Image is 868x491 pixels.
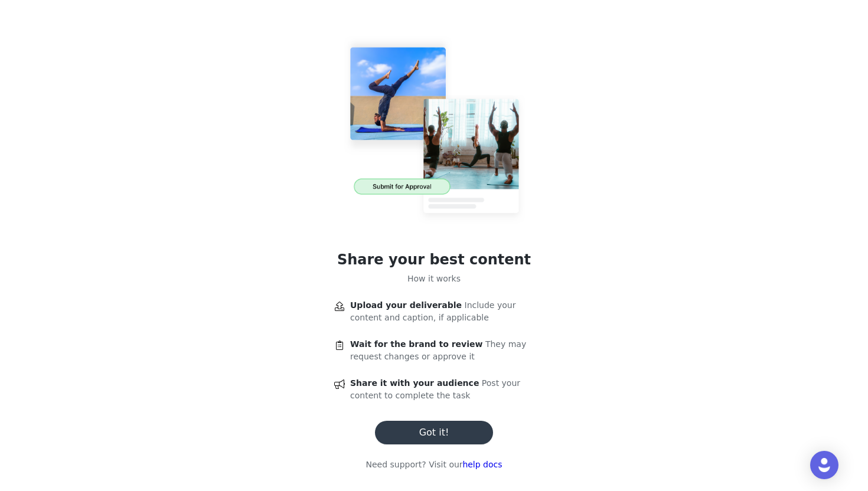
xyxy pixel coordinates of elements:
[462,460,502,469] a: help docs
[350,300,462,310] span: Upload your deliverable
[350,378,479,388] span: Share it with your audience
[350,339,526,361] span: They may request changes or approve it
[337,249,531,270] h1: Share your best content
[375,421,493,444] button: Got it!
[350,300,515,322] span: Include your content and caption, if applicable
[350,378,520,400] span: Post your content to complete the task
[810,451,838,479] div: Open Intercom Messenger
[350,339,482,349] span: Wait for the brand to review
[407,273,461,285] p: How it works
[366,459,502,471] p: Need support? Visit our
[331,28,537,235] img: content approval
